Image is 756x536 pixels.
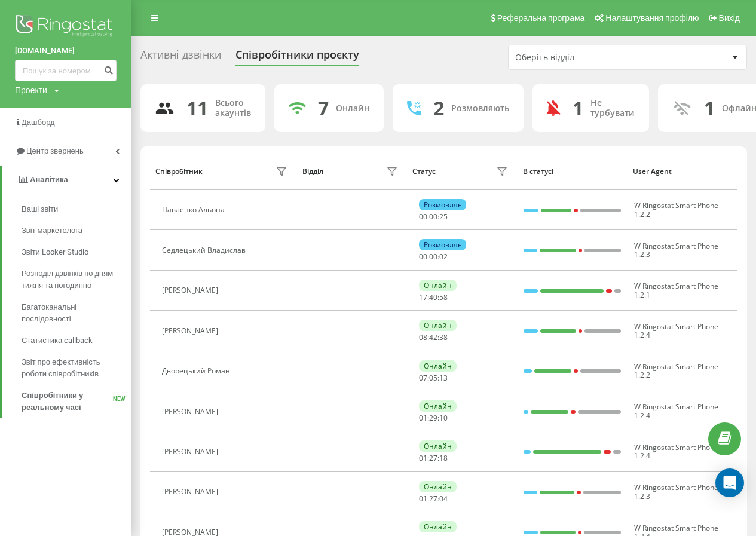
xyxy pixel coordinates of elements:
[634,482,718,501] span: W Ringostat Smart Phone 1.2.3
[634,281,718,299] span: W Ringostat Smart Phone 1.2.1
[605,13,699,23] span: Налаштування профілю
[412,167,436,176] div: Статус
[162,327,221,335] div: [PERSON_NAME]
[419,373,427,383] span: 07
[22,356,126,380] span: Звіт про ефективність роботи співробітників
[419,374,448,382] div: : :
[419,199,466,210] div: Розмовляє
[419,400,457,412] div: Онлайн
[336,103,369,114] div: Онлайн
[719,13,740,23] span: Вихід
[590,98,635,118] div: Не турбувати
[162,448,221,456] div: [PERSON_NAME]
[22,246,88,258] span: Звіти Looker Studio
[451,103,509,114] div: Розмовляють
[155,167,203,176] div: Співробітник
[497,13,585,23] span: Реферальна програма
[439,453,448,463] span: 18
[634,362,718,380] span: W Ringostat Smart Phone 1.2.2
[634,200,718,219] span: W Ringostat Smart Phone 1.2.2
[419,280,457,291] div: Онлайн
[22,296,131,330] a: Багатоканальні послідовності
[439,413,448,423] span: 10
[186,97,208,120] div: 11
[419,292,427,302] span: 17
[140,48,221,67] div: Активні дзвінки
[162,206,228,214] div: Павленко Альона
[22,225,82,237] span: Звіт маркетолога
[439,373,448,383] span: 13
[419,454,448,463] div: : :
[26,146,84,155] span: Центр звернень
[439,332,448,342] span: 38
[429,373,437,383] span: 05
[15,60,117,81] input: Пошук за номером
[429,252,437,262] span: 00
[633,167,731,176] div: User Agent
[162,286,221,295] div: [PERSON_NAME]
[429,292,437,302] span: 40
[515,53,658,63] div: Оберіть відділ
[419,453,427,463] span: 01
[22,330,131,351] a: Статистика callback
[15,45,117,57] a: [DOMAIN_NAME]
[419,213,448,221] div: : :
[162,408,221,416] div: [PERSON_NAME]
[429,413,437,423] span: 29
[429,332,437,342] span: 42
[523,167,622,176] div: В статусі
[162,246,249,255] div: Седлецький Владислав
[419,521,457,532] div: Онлайн
[419,413,427,423] span: 01
[429,494,437,504] span: 27
[419,239,466,250] div: Розмовляє
[439,252,448,262] span: 02
[634,321,718,340] span: W Ringostat Smart Phone 1.2.4
[419,495,448,503] div: : :
[22,220,131,241] a: Звіт маркетолога
[22,335,93,347] span: Статистика callback
[429,453,437,463] span: 27
[215,98,251,118] div: Всього акаунтів
[318,97,329,120] div: 7
[419,212,427,222] span: 00
[22,241,131,263] a: Звіти Looker Studio
[634,402,718,420] span: W Ringostat Smart Phone 1.2.4
[419,320,457,331] div: Онлайн
[419,333,448,342] div: : :
[22,203,58,215] span: Ваші звіти
[573,97,583,120] div: 1
[302,167,323,176] div: Відділ
[439,494,448,504] span: 04
[419,293,448,302] div: : :
[419,332,427,342] span: 08
[419,414,448,422] div: : :
[22,263,131,296] a: Розподіл дзвінків по дням тижня та погодинно
[22,118,55,127] span: Дашборд
[439,212,448,222] span: 25
[634,442,718,461] span: W Ringostat Smart Phone 1.2.4
[2,166,131,194] a: Аналiтика
[15,84,47,96] div: Проекти
[22,351,131,385] a: Звіт про ефективність роботи співробітників
[419,252,427,262] span: 00
[715,468,744,497] div: Open Intercom Messenger
[419,481,457,492] div: Онлайн
[419,360,457,372] div: Онлайн
[22,390,113,414] span: Співробітники у реальному часі
[634,241,718,259] span: W Ringostat Smart Phone 1.2.3
[433,97,444,120] div: 2
[22,198,131,220] a: Ваші звіти
[22,301,126,325] span: Багатоканальні послідовності
[22,268,126,292] span: Розподіл дзвінків по дням тижня та погодинно
[162,488,221,496] div: [PERSON_NAME]
[15,12,117,42] img: Ringostat logo
[419,440,457,452] div: Онлайн
[30,175,68,184] span: Аналiтика
[162,367,233,375] div: Дворецький Роман
[439,292,448,302] span: 58
[235,48,359,67] div: Співробітники проєкту
[419,253,448,261] div: : :
[419,494,427,504] span: 01
[429,212,437,222] span: 00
